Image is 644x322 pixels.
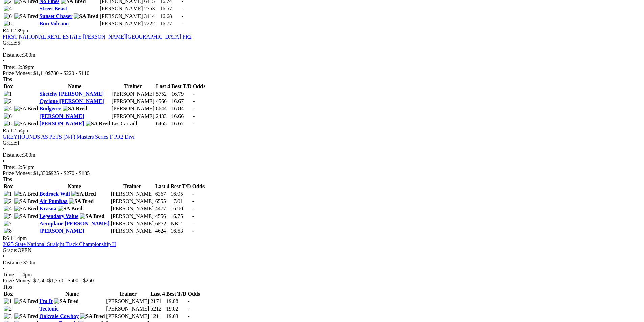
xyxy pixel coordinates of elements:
[4,6,12,12] img: 4
[192,191,194,197] span: -
[156,113,170,120] td: 2433
[39,206,56,212] a: Krasna
[4,298,12,304] img: 1
[3,241,116,247] a: 2025 State National Straight Track Championship H
[4,121,12,127] img: 8
[156,105,170,112] td: 8644
[192,213,194,219] span: -
[4,228,12,234] img: 8
[58,206,82,212] img: SA Bred
[3,259,641,266] div: 350m
[192,221,194,226] span: -
[3,253,5,259] span: •
[171,113,192,120] td: 16.66
[3,259,23,265] span: Distance:
[80,313,105,319] img: SA Bred
[106,305,149,312] td: [PERSON_NAME]
[106,298,149,305] td: [PERSON_NAME]
[3,152,23,158] span: Distance:
[111,228,154,234] td: [PERSON_NAME]
[3,140,18,146] span: Grade:
[39,121,84,126] a: [PERSON_NAME]
[4,306,12,312] img: 2
[14,206,38,212] img: SA Bred
[3,247,18,253] span: Grade:
[188,298,189,304] span: -
[3,284,12,290] span: Tips
[106,313,149,320] td: [PERSON_NAME]
[111,220,154,227] td: [PERSON_NAME]
[193,113,195,119] span: -
[39,106,61,112] a: Budgeree
[111,83,155,90] th: Trainer
[181,21,183,26] span: -
[193,98,195,104] span: -
[4,106,12,112] img: 4
[48,70,89,76] span: $780 - $220 - $110
[170,205,191,212] td: 16.90
[171,98,192,105] td: 16.67
[160,13,181,20] td: 16.68
[86,121,110,127] img: SA Bred
[4,98,12,104] img: 2
[166,313,187,320] td: 19.63
[48,278,94,283] span: $1,750 - $500 - $250
[39,13,72,19] a: Sunset Chaser
[3,70,641,76] div: Prize Money: $1,110
[192,228,194,234] span: -
[150,291,165,297] th: Last 4
[14,298,38,304] img: SA Bred
[171,91,192,97] td: 16.79
[188,313,189,319] span: -
[71,191,96,197] img: SA Bred
[14,106,38,112] img: SA Bred
[144,20,159,27] td: 7222
[3,272,641,278] div: 1:14pm
[4,13,12,19] img: 6
[14,198,38,204] img: SA Bred
[39,298,53,304] a: I'm It
[54,298,79,304] img: SA Bred
[39,221,109,226] a: Aeroplane [PERSON_NAME]
[14,121,38,127] img: SA Bred
[3,278,641,284] div: Prize Money: $2,500
[4,113,12,119] img: 6
[3,40,641,46] div: 5
[39,21,69,26] a: Bun Volcano
[39,313,79,319] a: Oakvale Cowboy
[3,46,5,52] span: •
[171,105,192,112] td: 16.84
[3,164,641,170] div: 12:54pm
[80,213,104,219] img: SA Bred
[39,228,84,234] a: [PERSON_NAME]
[39,113,84,119] a: [PERSON_NAME]
[111,91,155,97] td: [PERSON_NAME]
[4,206,12,212] img: 4
[192,206,194,212] span: -
[39,183,110,190] th: Name
[39,83,111,90] th: Name
[39,91,104,97] a: Sketchy [PERSON_NAME]
[3,235,9,241] span: R6
[3,28,9,33] span: R4
[170,220,191,227] td: NBT
[111,120,155,127] td: Les Carraill
[166,298,187,305] td: 19.08
[166,291,187,297] th: Best T/D
[155,205,170,212] td: 4477
[10,235,27,241] span: 1:14pm
[3,76,12,82] span: Tips
[14,213,38,219] img: SA Bred
[111,198,154,205] td: [PERSON_NAME]
[74,13,98,19] img: SA Bred
[4,91,12,97] img: 1
[10,128,30,133] span: 12:54pm
[4,291,13,297] span: Box
[4,313,12,319] img: 3
[155,198,170,205] td: 6555
[193,106,195,112] span: -
[39,191,70,197] a: Bedrock Will
[111,105,155,112] td: [PERSON_NAME]
[193,91,195,97] span: -
[3,134,134,140] a: GREYHOUNDS AS PETS (N/P) Masters Series F PR2 Divi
